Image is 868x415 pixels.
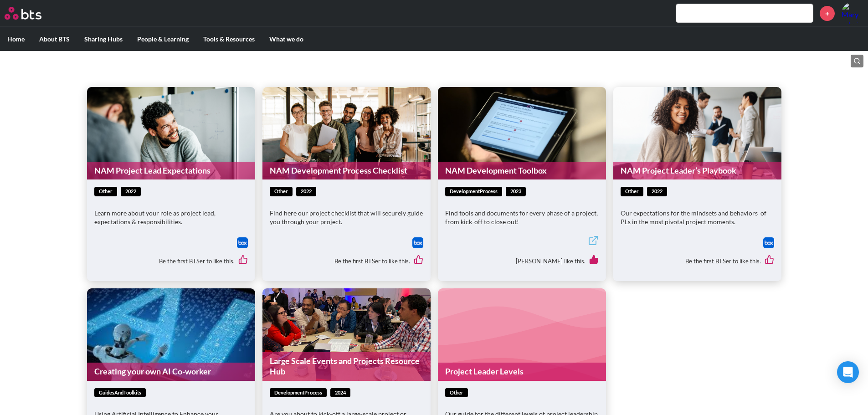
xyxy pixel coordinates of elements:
p: Learn more about your role as project lead, expectations & responsibilities. [94,209,248,226]
span: other [270,187,293,196]
a: External link [588,235,599,248]
a: NAM Project Leader’s Playbook [613,162,781,179]
p: Find here our project checklist that will securely guide you through your project. [270,209,423,226]
div: [PERSON_NAME] like this. [445,248,599,274]
img: BTS Logo [5,7,41,20]
span: 2024 [330,388,350,398]
a: + [820,6,835,21]
span: guidesAndToolkits [94,388,146,398]
span: developmentProcess [270,388,327,398]
div: Open Intercom Messenger [837,361,859,383]
img: Mary Schutzer-Weissmann [842,2,863,24]
label: What we do [262,27,311,51]
a: NAM Development Process Checklist [262,162,431,179]
span: 2022 [121,187,141,196]
span: other [621,187,643,196]
div: Be the first BTSer to like this. [621,248,774,274]
div: Be the first BTSer to like this. [270,248,423,274]
a: Download file from Box [237,237,248,248]
a: Project Leader Levels [438,363,606,380]
a: Go home [5,7,58,20]
img: Box logo [763,237,774,248]
img: Box logo [412,237,423,248]
a: NAM Development Toolbox [438,162,606,179]
span: 2022 [296,187,316,196]
span: 2023 [506,187,526,196]
a: Creating your own AI Co-worker [87,363,255,380]
p: Find tools and documents for every phase of a project, from kick-off to close out! [445,209,599,226]
span: 2022 [647,187,667,196]
span: other [445,388,468,398]
a: Large Scale Events and Projects Resource Hub [262,352,431,381]
img: Box logo [237,237,248,248]
div: Be the first BTSer to like this. [94,248,248,274]
span: developmentProcess [445,187,502,196]
a: Download file from Box [412,237,423,248]
label: Sharing Hubs [77,27,130,51]
a: NAM Project Lead Expectations [87,162,255,179]
label: Tools & Resources [196,27,262,51]
a: Profile [842,2,863,24]
span: other [94,187,117,196]
a: Download file from Box [763,237,774,248]
p: Our expectations for the mindsets and behaviors of PLs in the most pivotal project moments. [621,209,774,226]
label: About BTS [32,27,77,51]
label: People & Learning [130,27,196,51]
